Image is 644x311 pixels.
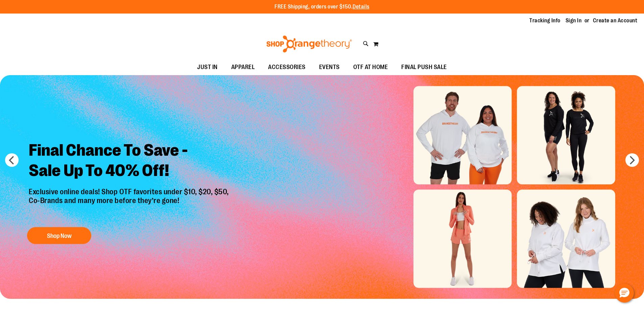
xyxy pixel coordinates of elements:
a: APPAREL [224,60,262,75]
p: Exclusive online deals! Shop OTF favorites under $10, $20, $50, Co-Brands and many more before th... [24,187,236,221]
span: APPAREL [231,60,255,75]
button: Shop Now [27,227,91,244]
a: Tracking Info [529,17,560,24]
a: Final Chance To Save -Sale Up To 40% Off! Exclusive online deals! Shop OTF favorites under $10, $... [24,135,236,248]
a: EVENTS [312,60,347,75]
button: next [625,153,639,167]
a: ACCESSORIES [261,60,312,75]
p: FREE Shipping, orders over $150. [275,3,369,11]
span: JUST IN [197,60,218,75]
a: JUST IN [190,60,224,75]
a: Create an Account [593,17,638,24]
span: FINAL PUSH SALE [401,60,447,75]
a: OTF AT HOME [347,60,395,75]
img: Shop Orangetheory [265,36,353,52]
span: OTF AT HOME [353,60,388,75]
span: EVENTS [319,60,340,75]
a: FINAL PUSH SALE [395,60,454,75]
button: Hello, have a question? Let’s chat. [615,284,634,303]
a: Sign In [566,17,582,24]
button: prev [5,153,19,167]
span: ACCESSORIES [268,60,306,75]
a: Details [353,4,369,10]
h2: Final Chance To Save - Sale Up To 40% Off! [24,135,236,187]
